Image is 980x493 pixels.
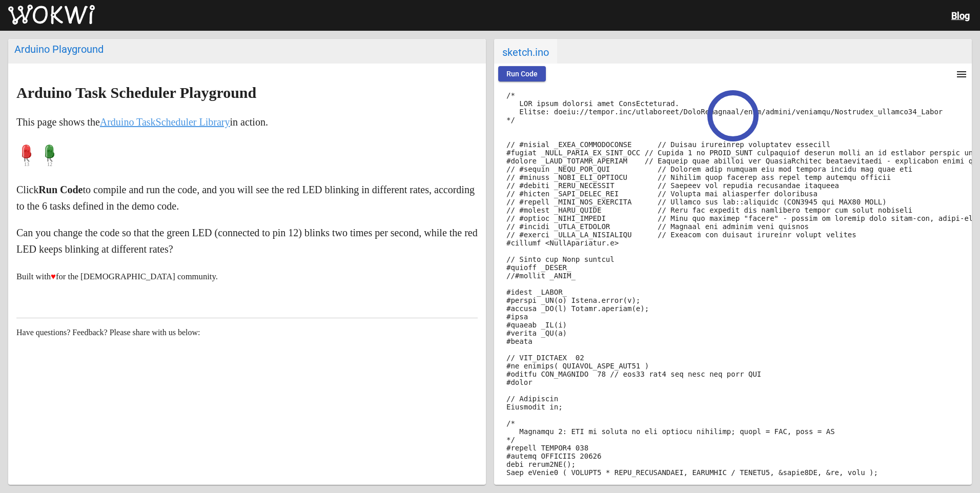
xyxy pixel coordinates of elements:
a: Blog [951,10,970,21]
p: Can you change the code so that the green LED (connected to pin 12) blinks two times per second, ... [16,224,478,257]
img: Wokwi [8,5,95,25]
p: This page shows the in action. [16,114,478,130]
p: Click to compile and run the code, and you will see the red LED blinking in different rates, acco... [16,181,478,214]
div: Arduino Playground [14,43,480,55]
span: Run Code [506,70,538,78]
mat-icon: menu [955,68,968,80]
span: Have questions? Feedback? Please share with us below: [16,328,200,337]
span: ♥ [51,272,56,281]
span: sketch.ino [494,39,557,64]
button: Run Code [498,66,546,81]
a: Arduino TaskScheduler Library [100,116,230,128]
strong: Run Code [38,184,83,195]
small: Built with for the [DEMOGRAPHIC_DATA] community. [16,272,218,281]
h2: Arduino Task Scheduler Playground [16,85,478,101]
